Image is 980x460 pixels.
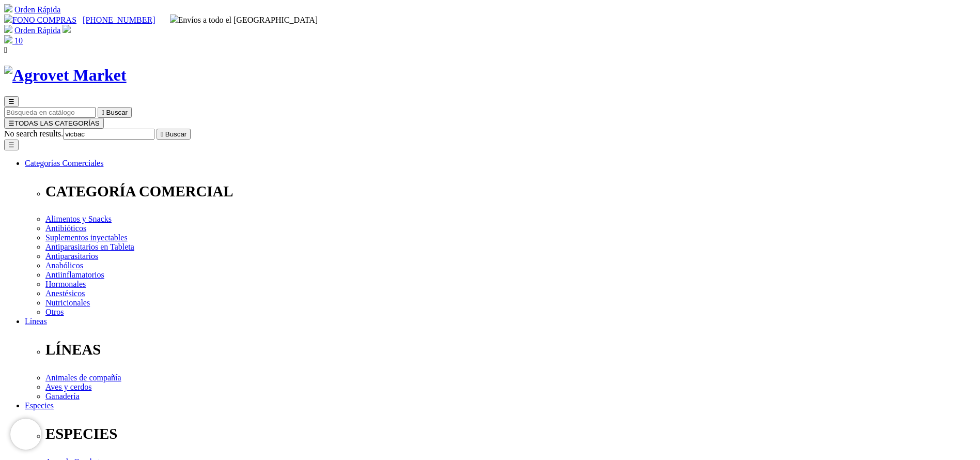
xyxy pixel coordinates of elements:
a: Antiparasitarios [45,252,98,260]
a: Animales de compañía [45,373,121,382]
a: [PHONE_NUMBER] [83,16,155,24]
a: Orden Rápida [14,26,60,35]
p: LÍNEAS [45,341,976,358]
a: Otros [45,308,64,316]
a: Antibióticos [45,224,86,233]
a: Especies [25,401,54,410]
a: Líneas [25,317,47,326]
a: Nutricionales [45,298,90,307]
img: shopping-bag.svg [4,35,12,43]
a: Acceda a su cuenta de cliente [63,26,71,35]
span: Envíos a todo el [GEOGRAPHIC_DATA] [170,16,318,24]
a: Anabólicos [45,261,83,270]
span: ☰ [8,98,14,105]
span: 10 [14,36,23,45]
i:  [4,45,7,54]
button: ☰ [4,96,19,107]
a: Aves y cerdos [45,382,91,391]
img: shopping-cart.svg [4,25,12,33]
a: Antiparasitarios en Tableta [45,242,134,251]
input: Buscar [4,107,96,118]
a: Alimentos y Snacks [45,214,112,223]
i:  [102,109,104,116]
img: user.svg [63,25,71,33]
button: ☰ [4,140,19,150]
a: Orden Rápida [14,5,60,14]
p: CATEGORÍA COMERCIAL [45,183,976,200]
button: ☰TODAS LAS CATEGORÍAS [4,118,104,129]
span: Buscar [106,109,128,116]
img: delivery-truck.svg [170,14,178,23]
p: ESPECIES [45,425,976,442]
a: Antiinflamatorios [45,270,104,279]
i:  [161,130,163,138]
iframe: Brevo live chat [10,419,41,450]
input: Buscar [63,129,154,140]
a: Hormonales [45,280,86,288]
button:  Buscar [157,129,191,140]
button:  Buscar [98,107,132,118]
a: FONO COMPRAS [4,16,76,24]
img: shopping-cart.svg [4,4,12,12]
span: ☰ [8,119,14,127]
img: phone.svg [4,14,12,23]
span: Buscar [165,130,186,138]
a: Ganadería [45,392,80,401]
span: No search results. [4,129,63,138]
a: Categorías Comerciales [25,159,103,167]
a: 10 [4,36,23,45]
img: Agrovet Market [4,66,127,85]
a: Suplementos inyectables [45,233,128,242]
a: Anestésicos [45,289,85,298]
